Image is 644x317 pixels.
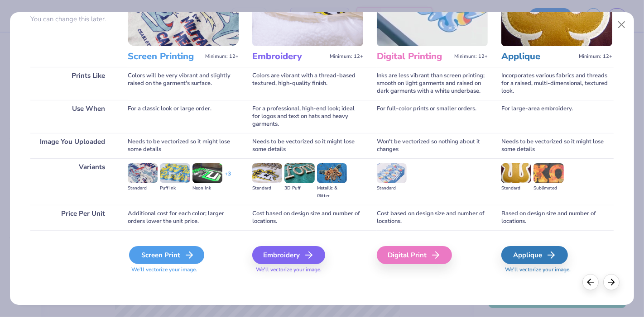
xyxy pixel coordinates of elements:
[252,185,282,192] div: Standard
[317,185,347,200] div: Metallic & Glitter
[501,266,612,274] span: We'll vectorize your image.
[252,133,363,158] div: Needs to be vectorized so it might lose some details
[377,246,452,264] div: Digital Print
[377,163,407,183] img: Standard
[284,185,314,192] div: 3D Puff
[128,266,239,274] span: We'll vectorize your image.
[501,205,612,230] div: Based on design size and number of locations.
[128,205,239,230] div: Additional cost for each color; larger orders lower the unit price.
[128,133,239,158] div: Needs to be vectorized so it might lose some details
[579,53,612,60] span: Minimum: 12+
[533,163,563,183] img: Sublimated
[377,67,488,100] div: Inks are less vibrant than screen printing; smooth on light garments and raised on dark garments ...
[377,133,488,158] div: Won't be vectorized so nothing about it changes
[501,51,575,62] h3: Applique
[330,53,363,60] span: Minimum: 12+
[252,100,363,133] div: For a professional, high-end look; ideal for logos and text on hats and heavy garments.
[128,163,158,183] img: Standard
[252,246,325,264] div: Embroidery
[317,163,347,183] img: Metallic & Glitter
[454,53,488,60] span: Minimum: 12+
[284,163,314,183] img: 3D Puff
[252,67,363,100] div: Colors are vibrant with a thread-based textured, high-quality finish.
[160,185,190,192] div: Puff Ink
[160,163,190,183] img: Puff Ink
[377,100,488,133] div: For full-color prints or smaller orders.
[252,163,282,183] img: Standard
[252,51,326,62] h3: Embroidery
[252,205,363,230] div: Cost based on design size and number of locations.
[501,100,612,133] div: For large-area embroidery.
[501,133,612,158] div: Needs to be vectorized so it might lose some details
[501,246,568,264] div: Applique
[30,205,114,230] div: Price Per Unit
[192,185,222,192] div: Neon Ink
[377,51,451,62] h3: Digital Printing
[129,246,204,264] div: Screen Print
[30,133,114,158] div: Image You Uploaded
[377,205,488,230] div: Cost based on design size and number of locations.
[225,170,231,185] div: + 3
[501,185,531,192] div: Standard
[30,67,114,100] div: Prints Like
[501,67,612,100] div: Incorporates various fabrics and threads for a raised, multi-dimensional, textured look.
[252,266,363,274] span: We'll vectorize your image.
[501,163,531,183] img: Standard
[205,53,239,60] span: Minimum: 12+
[30,158,114,205] div: Variants
[192,163,222,183] img: Neon Ink
[533,185,563,192] div: Sublimated
[613,16,630,33] button: Close
[128,51,202,62] h3: Screen Printing
[30,15,114,23] p: You can change this later.
[128,67,239,100] div: Colors will be very vibrant and slightly raised on the garment's surface.
[128,100,239,133] div: For a classic look or large order.
[128,185,158,192] div: Standard
[30,100,114,133] div: Use When
[377,185,407,192] div: Standard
